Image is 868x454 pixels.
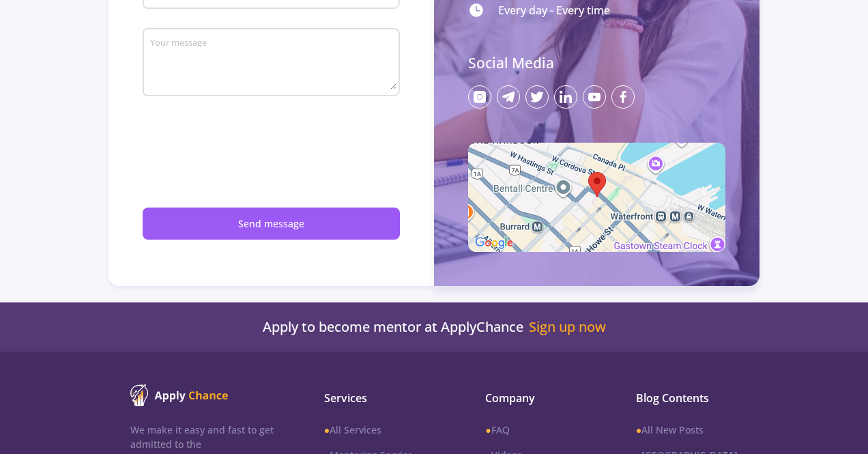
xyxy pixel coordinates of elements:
iframe: reCAPTCHA [143,122,350,175]
img: linkedin [554,85,577,109]
img: youtube [583,85,606,109]
a: ●All New Posts [636,423,738,437]
span: Blog Contents [636,390,738,406]
b: ● [636,423,641,436]
p: Social Media [468,53,725,74]
img: ApplyChance logo [130,384,229,406]
a: ●FAQ [485,423,592,437]
a: Sign up now [529,319,606,335]
a: ●All Services [324,423,442,437]
span: Services [324,390,442,406]
span: Company [485,390,592,406]
button: Send message [143,208,400,240]
b: ● [485,423,491,436]
b: ● [324,423,330,436]
img: facebook [611,85,635,109]
img: Google [472,234,517,252]
p: Every day - Every time [498,2,610,18]
a: Open this area in Google Maps (opens a new window) [472,234,517,252]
